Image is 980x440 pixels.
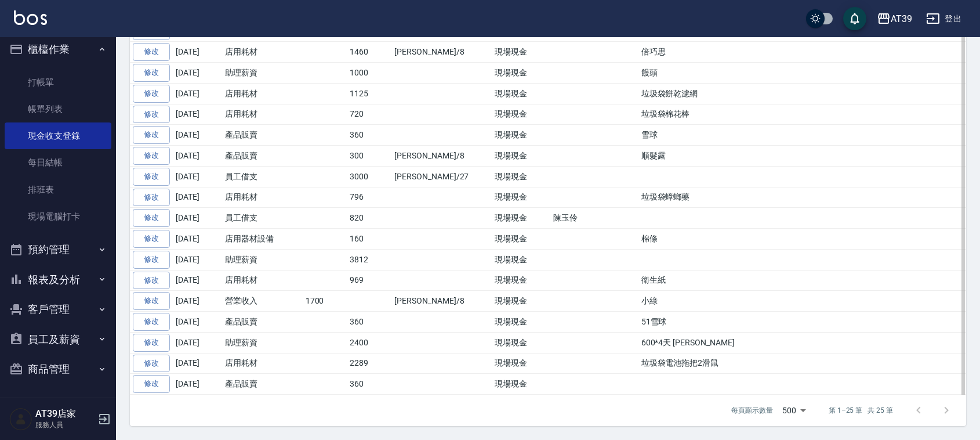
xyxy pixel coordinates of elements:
td: [DATE] [173,83,222,104]
td: 360 [347,312,391,333]
td: 衛生紙 [638,270,966,291]
td: 產品販賣 [222,146,303,167]
img: Person [9,407,32,431]
td: [DATE] [173,312,222,333]
td: 600*4天 [PERSON_NAME] [638,332,966,353]
td: 現場現金 [492,312,550,333]
td: [DATE] [173,104,222,125]
button: save [843,7,866,30]
td: [DATE] [173,125,222,146]
td: 產品販賣 [222,374,303,395]
td: 垃圾袋蟑螂藥 [638,187,966,208]
td: [PERSON_NAME]/8 [391,291,492,312]
td: [DATE] [173,42,222,63]
p: 第 1–25 筆 共 25 筆 [829,405,893,416]
td: 倍巧思 [638,42,966,63]
td: [PERSON_NAME]/27 [391,166,492,187]
td: 969 [347,270,391,291]
td: 助理薪資 [222,63,303,84]
td: 1700 [303,291,347,312]
td: 現場現金 [492,374,550,395]
td: 店用耗材 [222,83,303,104]
td: 現場現金 [492,229,550,250]
button: 登出 [921,8,966,30]
td: 店用耗材 [222,104,303,125]
a: 修改 [133,168,170,186]
td: [DATE] [173,63,222,84]
td: 現場現金 [492,146,550,167]
a: 修改 [133,251,170,269]
td: 順髮露 [638,146,966,167]
div: 500 [778,395,810,426]
td: 360 [347,374,391,395]
td: [DATE] [173,270,222,291]
td: 垃圾袋電池拖把2滑鼠 [638,353,966,374]
td: [PERSON_NAME]/8 [391,42,492,63]
td: 產品販賣 [222,312,303,333]
div: AT39 [891,12,912,26]
td: 店用耗材 [222,270,303,291]
td: 3000 [347,166,391,187]
a: 排班表 [5,176,111,203]
a: 修改 [133,313,170,331]
td: 現場現金 [492,249,550,270]
td: 1125 [347,83,391,104]
td: [DATE] [173,374,222,395]
a: 修改 [133,292,170,310]
button: AT39 [872,7,917,31]
td: [DATE] [173,249,222,270]
a: 修改 [133,64,170,82]
td: [DATE] [173,353,222,374]
td: 300 [347,146,391,167]
td: 現場現金 [492,353,550,374]
td: 現場現金 [492,270,550,291]
a: 修改 [133,355,170,373]
td: 小綠 [638,291,966,312]
td: 店用耗材 [222,353,303,374]
a: 現場電腦打卡 [5,203,111,230]
td: 現場現金 [492,125,550,146]
td: [DATE] [173,291,222,312]
td: 820 [347,208,391,229]
a: 修改 [133,147,170,165]
a: 修改 [133,43,170,61]
td: 店用器材設備 [222,229,303,250]
button: 櫃檯作業 [5,34,111,64]
button: 員工及薪資 [5,324,111,355]
a: 修改 [133,375,170,393]
td: 796 [347,187,391,208]
td: 垃圾袋棉花棒 [638,104,966,125]
td: 720 [347,104,391,125]
td: 陳玉伶 [550,208,638,229]
td: 現場現金 [492,42,550,63]
td: 員工借支 [222,208,303,229]
td: 現場現金 [492,291,550,312]
p: 服務人員 [35,420,95,430]
td: 現場現金 [492,332,550,353]
a: 修改 [133,126,170,144]
a: 每日結帳 [5,149,111,176]
td: [DATE] [173,332,222,353]
td: 店用耗材 [222,42,303,63]
a: 修改 [133,106,170,124]
a: 修改 [133,85,170,103]
td: 160 [347,229,391,250]
button: 預約管理 [5,235,111,265]
td: 助理薪資 [222,249,303,270]
a: 現金收支登錄 [5,122,111,149]
td: 現場現金 [492,104,550,125]
img: Logo [14,10,47,25]
td: 店用耗材 [222,187,303,208]
td: [PERSON_NAME]/8 [391,146,492,167]
td: 現場現金 [492,63,550,84]
td: 饅頭 [638,63,966,84]
td: 產品販賣 [222,125,303,146]
button: 商品管理 [5,354,111,384]
a: 修改 [133,230,170,248]
td: [DATE] [173,229,222,250]
td: 現場現金 [492,187,550,208]
a: 修改 [133,272,170,290]
a: 修改 [133,334,170,352]
td: 51雪球 [638,312,966,333]
td: 營業收入 [222,291,303,312]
